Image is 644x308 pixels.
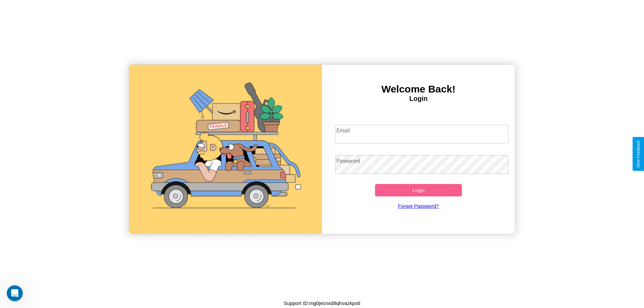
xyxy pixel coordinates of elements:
[332,196,505,215] a: Forgot Password?
[322,83,515,95] h3: Welcome Back!
[375,184,462,196] button: Login
[322,95,515,103] h4: Login
[129,65,322,234] img: gif
[284,299,360,308] p: Support ID: mg0jecnxd8qhvazkps6
[7,285,23,301] iframe: Intercom live chat
[636,140,641,168] div: Give Feedback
